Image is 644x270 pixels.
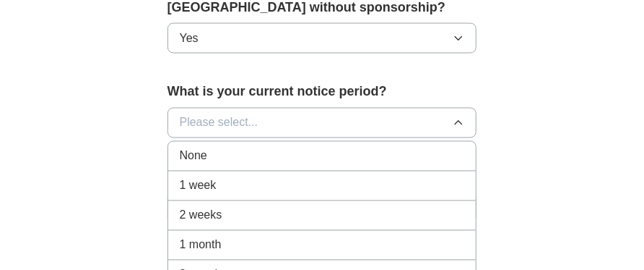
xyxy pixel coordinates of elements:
[180,177,217,195] span: 1 week
[180,207,222,224] span: 2 weeks
[180,30,199,47] span: Yes
[167,23,477,54] button: Yes
[180,114,258,132] span: Please select...
[167,83,477,102] label: What is your current notice period?
[180,148,207,165] span: None
[167,108,477,138] button: Please select...
[180,237,222,254] span: 1 month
